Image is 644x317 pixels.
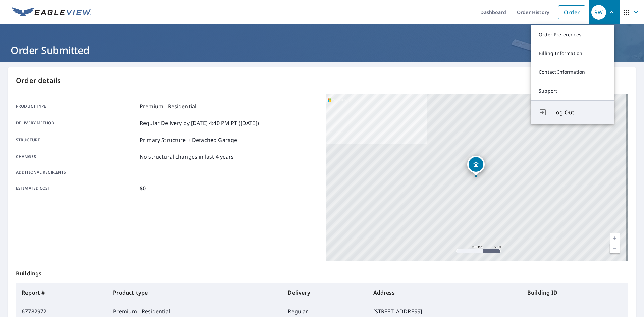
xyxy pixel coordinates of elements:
p: Regular Delivery by [DATE] 4:40 PM PT ([DATE]) [140,119,259,127]
a: Order [558,5,585,19]
img: EV Logo [12,7,91,17]
p: Delivery method [16,119,137,127]
a: Billing Information [531,44,614,63]
div: RW [591,5,606,20]
div: Dropped pin, building 1, Residential property, 5005 Regent Dr Brentwood, TN 37027 [467,156,485,176]
p: Order details [16,75,628,86]
a: Contact Information [531,63,614,82]
p: Premium - Residential [140,102,196,110]
th: Address [368,283,522,302]
p: Product type [16,102,137,110]
p: Additional recipients [16,169,137,175]
p: No structural changes in last 4 years [140,153,234,161]
h1: Order Submitted [8,43,636,57]
a: Current Level 17, Zoom Out [610,243,620,253]
th: Report # [16,283,108,302]
th: Delivery [282,283,368,302]
th: Product type [108,283,282,302]
a: Current Level 17, Zoom In [610,233,620,243]
button: Log Out [531,100,614,124]
span: Log Out [553,108,606,116]
p: Changes [16,153,137,161]
p: Estimated cost [16,184,137,192]
p: Structure [16,136,137,144]
a: Order Preferences [531,25,614,44]
p: $0 [140,184,146,192]
a: Support [531,82,614,100]
p: Buildings [16,261,628,283]
p: Primary Structure + Detached Garage [140,136,237,144]
th: Building ID [522,283,628,302]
